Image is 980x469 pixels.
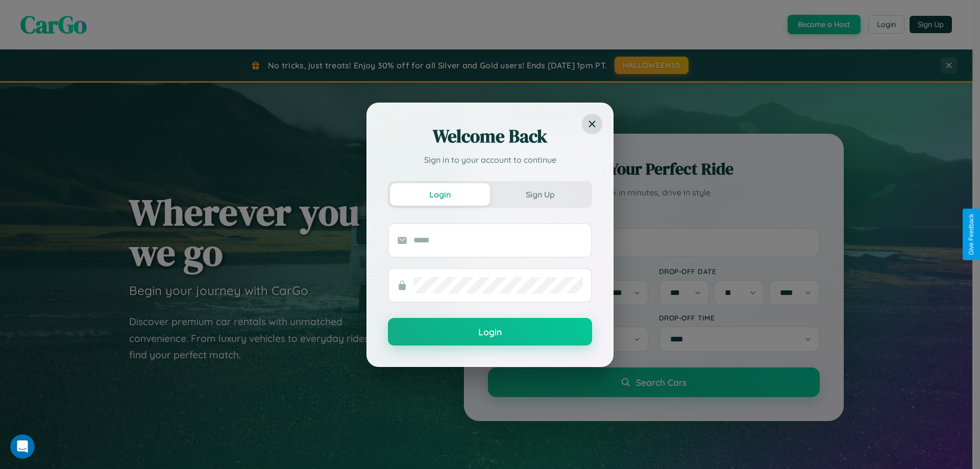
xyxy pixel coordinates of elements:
[390,183,490,206] button: Login
[388,154,592,166] p: Sign in to your account to continue
[968,214,975,255] div: Give Feedback
[388,124,592,149] h2: Welcome Back
[490,183,590,206] button: Sign Up
[10,434,35,459] iframe: Intercom live chat
[388,318,592,345] button: Login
